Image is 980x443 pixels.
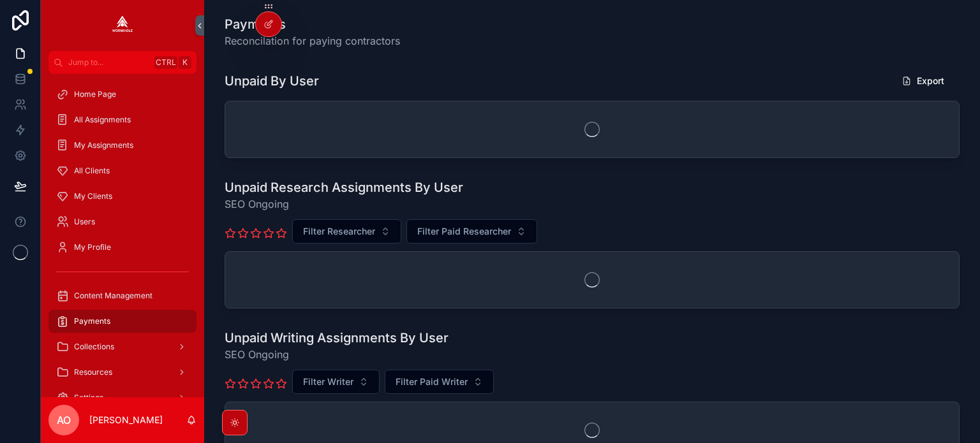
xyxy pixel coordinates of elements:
[41,74,204,397] div: scrollable content
[225,33,400,48] span: Reconcilation for paying contractors
[48,134,197,157] a: My Assignments
[292,370,380,394] button: Select Button
[89,414,163,426] p: [PERSON_NAME]
[74,89,116,99] span: Home Page
[396,375,468,388] span: Filter Paid Writer
[74,316,110,326] span: Payments
[406,219,537,243] button: Select Button
[48,335,197,358] a: Collections
[74,191,112,201] span: My Clients
[74,342,114,352] span: Collections
[48,51,197,74] button: Jump to...CtrlK
[292,219,401,243] button: Select Button
[74,166,110,176] span: All Clients
[891,69,954,92] button: Export
[68,57,149,68] span: Jump to...
[48,159,197,182] a: All Clients
[225,347,449,362] span: SEO Ongoing
[225,15,400,33] h1: Payments
[112,15,133,36] img: App logo
[48,361,197,384] a: Resources
[303,225,375,238] span: Filter Researcher
[48,185,197,208] a: My Clients
[48,108,197,131] a: All Assignments
[48,83,197,106] a: Home Page
[225,178,463,196] h1: Unpaid Research Assignments By User
[417,225,511,238] span: Filter Paid Researcher
[48,284,197,307] a: Content Management
[303,375,353,388] span: Filter Writer
[385,370,494,394] button: Select Button
[48,386,197,409] a: Settings
[57,412,71,428] span: AO
[74,291,152,301] span: Content Management
[154,56,177,69] span: Ctrl
[225,196,463,212] span: SEO Ongoing
[74,393,103,403] span: Settings
[48,236,197,259] a: My Profile
[74,367,112,377] span: Resources
[74,242,111,252] span: My Profile
[225,329,449,347] h1: Unpaid Writing Assignments By User
[74,115,131,125] span: All Assignments
[225,72,319,90] h1: Unpaid By User
[180,57,190,68] span: K
[74,140,133,150] span: My Assignments
[48,210,197,233] a: Users
[48,310,197,333] a: Payments
[74,217,95,227] span: Users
